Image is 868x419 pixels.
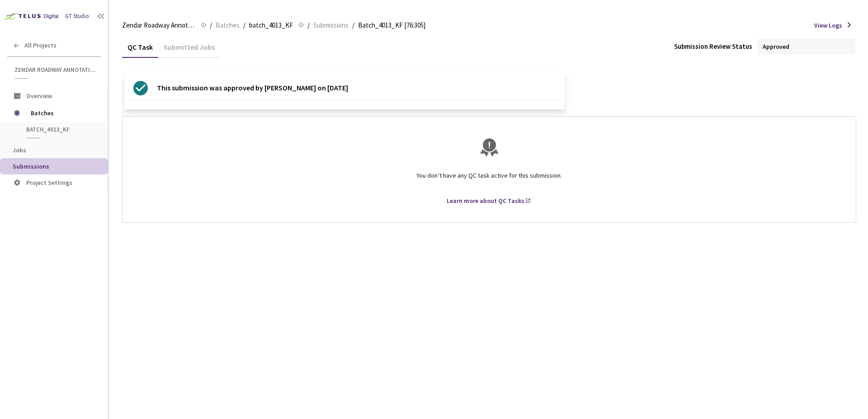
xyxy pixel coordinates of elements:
[158,42,220,58] div: Submitted Jobs
[249,20,293,31] span: batch_4013_KF
[814,21,842,30] span: View Logs
[157,81,348,95] p: This submission was approved by [PERSON_NAME] on [DATE]
[216,20,240,31] span: Batches
[210,20,212,31] li: /
[65,12,89,21] div: GT Studio
[13,162,49,170] span: Submissions
[307,20,310,31] li: /
[26,179,72,187] span: Project Settings
[31,104,93,122] span: Batches
[214,20,241,30] a: Batches
[674,42,752,51] div: Submission Review Status
[133,164,845,196] div: You don’t have any QC task active for this submission.
[14,66,95,74] span: Zendar Roadway Annotations | Polygon Labels
[26,92,52,100] span: Overview
[243,20,245,31] li: /
[352,20,354,31] li: /
[13,146,26,154] span: Jobs
[447,196,524,205] div: Learn more about QC Tasks
[26,126,93,133] span: batch_4013_KF
[313,20,349,31] span: Submissions
[358,20,425,31] span: Batch_4013_KF [76:305]
[311,20,350,30] a: Submissions
[122,20,195,31] span: Zendar Roadway Annotations | Polygon Labels
[24,42,57,49] span: All Projects
[122,42,158,58] div: QC Task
